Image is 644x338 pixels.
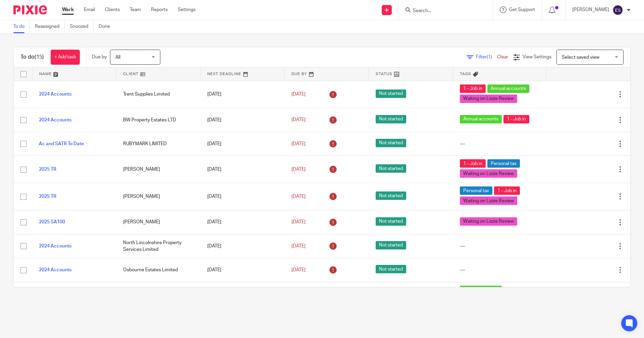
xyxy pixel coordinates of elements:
[39,194,56,199] a: 2025 TR
[39,92,71,97] a: 2024 Accounts
[116,210,201,234] td: [PERSON_NAME]
[151,6,168,13] a: Reports
[376,90,406,98] span: Not started
[376,265,406,273] span: Not started
[376,217,406,226] span: Not started
[39,142,84,146] a: Ac and SATR To Date
[20,54,44,61] h1: To do
[562,55,599,60] span: Select saved view
[376,164,406,173] span: Not started
[460,169,517,178] span: Waiting on Lizzie Review
[376,115,406,123] span: Not started
[13,20,30,33] a: To do
[412,8,473,14] input: Search
[39,220,65,224] a: 2025 SA100
[460,186,492,195] span: Personal tax
[201,234,285,258] td: [DATE]
[509,7,535,12] span: Get Support
[116,234,201,258] td: North Lincolnshire Property Services Limited
[201,282,285,309] td: [DATE]
[291,244,306,248] span: [DATE]
[460,217,517,226] span: Waiting on Lizzie Review
[39,244,71,248] a: 2024 Accounts
[116,132,201,156] td: RUBYMARK LIMITED
[201,132,285,156] td: [DATE]
[460,286,502,294] span: Annual accounts
[201,156,285,183] td: [DATE]
[291,268,306,272] span: [DATE]
[51,50,80,65] a: + Add task
[39,167,56,172] a: 2025 TR
[376,191,406,200] span: Not started
[460,267,539,273] div: ---
[487,159,520,168] span: Personal tax
[105,6,120,13] a: Clients
[376,139,406,147] span: Not started
[376,241,406,249] span: Not started
[572,6,609,13] p: [PERSON_NAME]
[62,6,74,13] a: Work
[116,81,201,108] td: Trent Supplies Limited
[115,55,120,60] span: All
[460,243,539,249] div: ---
[116,108,201,132] td: BW Property Estates LTD
[460,196,517,205] span: Waiting on Lizzie Review
[116,258,201,282] td: Osbourne Estates Limited
[291,167,306,172] span: [DATE]
[39,268,71,272] a: 2024 Accounts
[494,186,520,195] span: 1 - Job in
[201,108,285,132] td: [DATE]
[201,258,285,282] td: [DATE]
[497,55,508,59] a: Clear
[523,55,551,59] span: View Settings
[291,220,306,224] span: [DATE]
[201,183,285,210] td: [DATE]
[99,20,115,33] a: Done
[291,142,306,146] span: [DATE]
[130,6,141,13] a: Team
[460,140,539,147] div: ---
[460,115,502,123] span: Annual accounts
[487,84,529,93] span: Annual accounts
[291,118,306,122] span: [DATE]
[84,6,95,13] a: Email
[487,55,492,59] span: (1)
[460,95,517,103] span: Waiting on Lizzie Review
[39,118,71,122] a: 2024 Accounts
[70,20,94,33] a: Snoozed
[92,54,107,60] p: Due by
[460,159,486,168] span: 1 - Job in
[35,20,65,33] a: Reassigned
[116,183,201,210] td: [PERSON_NAME]
[116,282,201,309] td: Ultimate Property Holdings Limited
[35,54,44,60] span: (15)
[612,5,623,15] img: svg%3E
[460,72,471,76] span: Tags
[460,84,486,93] span: 1 - Job in
[13,5,47,14] img: Pixie
[291,194,306,199] span: [DATE]
[116,156,201,183] td: [PERSON_NAME]
[201,210,285,234] td: [DATE]
[201,81,285,108] td: [DATE]
[291,92,306,97] span: [DATE]
[476,55,497,59] span: Filter
[503,115,529,123] span: 1 - Job in
[178,6,196,13] a: Settings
